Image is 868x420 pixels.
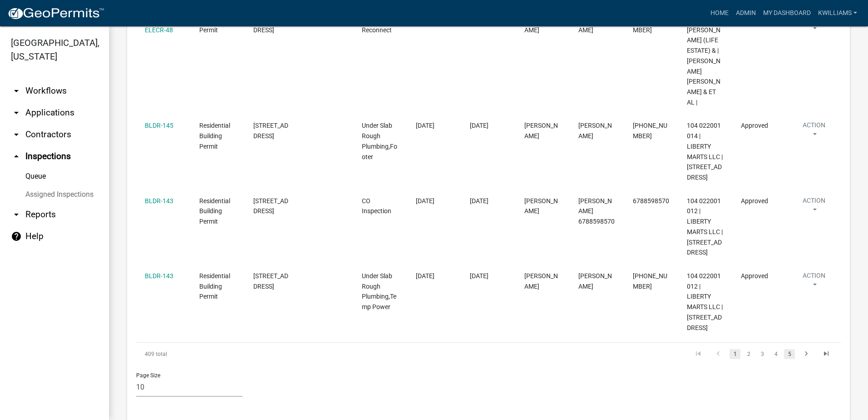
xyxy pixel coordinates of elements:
[253,197,288,215] span: 123 SAGE ST
[578,122,612,140] span: Chris
[742,346,755,362] li: page 2
[524,16,558,34] span: Casey Mason
[11,107,22,118] i: arrow_drop_down
[814,5,861,22] a: kwilliams
[578,197,615,225] span: Chris 6788598570
[759,5,814,22] a: My Dashboard
[416,122,434,129] span: 03/15/2023
[470,271,507,281] div: [DATE]
[362,272,396,310] span: Under Slab Rough Plumbing,Temp Power
[253,272,288,290] span: 123 SAGE ST
[741,272,768,280] span: Approved
[416,272,434,280] span: 03/15/2023
[199,122,230,150] span: Residential Building Permit
[795,15,833,37] button: Action
[795,196,833,219] button: Action
[757,349,768,359] a: 3
[687,272,723,331] span: 104 022001 012 | LIBERTY MARTS LLC | 123 SAGE ST
[687,197,723,256] span: 104 022001 012 | LIBERTY MARTS LLC | 123 SAGE ST
[11,151,22,162] i: arrow_drop_up
[783,346,796,362] li: page 5
[145,122,173,129] a: BLDR-145
[728,346,742,362] li: page 1
[732,5,759,22] a: Admin
[362,197,391,215] span: CO Inspection
[578,272,612,290] span: Chris
[633,272,667,290] span: 678-859-8570
[707,5,732,22] a: Home
[199,16,225,34] span: Electrical Permit
[470,120,507,131] div: [DATE]
[145,197,173,205] a: BLDR-143
[145,16,173,34] a: 2023-ELECR-48
[818,349,835,359] a: go to last page
[755,346,769,362] li: page 3
[633,16,667,34] span: 478-288-3450
[524,197,558,215] span: Casey Mason
[253,122,288,140] span: 114 SAGE ST
[741,122,768,129] span: Approved
[11,85,22,96] i: arrow_drop_down
[690,349,707,359] a: go to first page
[710,349,727,359] a: go to previous page
[470,196,507,206] div: [DATE]
[633,122,667,140] span: 678-859-8570
[795,271,833,294] button: Action
[770,349,781,359] a: 4
[798,349,815,359] a: go to next page
[362,122,397,160] span: Under Slab Rough Plumbing,Footer
[687,122,723,181] span: 104 022001 014 | LIBERTY MARTS LLC | 114 SAGE ST
[743,349,754,359] a: 2
[633,197,669,205] span: 6788598570
[784,349,795,359] a: 5
[416,197,434,205] span: 03/15/2023
[199,197,230,225] span: Residential Building Permit
[11,231,22,242] i: help
[524,272,558,290] span: Casey Mason
[145,272,173,280] a: BLDR-143
[795,120,833,143] button: Action
[524,122,558,140] span: Casey Mason
[11,129,22,140] i: arrow_drop_down
[253,16,288,34] span: 780 HARMONY RD 3
[362,16,392,34] span: Electrical Reconnect
[11,209,22,220] i: arrow_drop_down
[741,197,768,205] span: Approved
[136,343,276,365] div: 409 total
[730,349,740,359] a: 1
[578,16,612,34] span: Bradley Ashurst
[769,346,783,362] li: page 4
[687,16,724,106] span: 097 032001 | ASHURST JOSEPH L III (LIFE ESTATE) & | MARY FRANCES NICHOLSON ASHURST & ET AL |
[199,272,230,300] span: Residential Building Permit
